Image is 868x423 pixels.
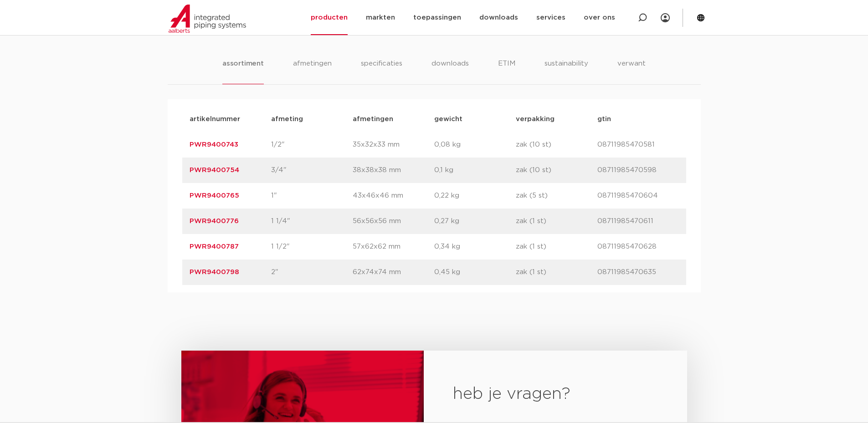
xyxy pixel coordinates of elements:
a: PWR9400798 [190,269,239,275]
a: PWR9400743 [190,141,238,148]
p: gtin [597,114,679,125]
p: 56x56x56 mm [353,216,434,227]
p: 57x62x62 mm [353,241,434,252]
p: 1 1/2" [271,241,353,252]
li: ETIM [498,58,515,84]
p: 0,34 kg [434,241,516,252]
p: zak (1 st) [516,267,597,278]
p: zak (5 st) [516,190,597,201]
p: 08711985470635 [597,267,679,278]
p: gewicht [434,114,516,125]
p: verpakking [516,114,597,125]
p: zak (10 st) [516,165,597,176]
p: 0,45 kg [434,267,516,278]
p: artikelnummer [190,114,271,125]
li: assortiment [222,58,264,84]
p: 3/4" [271,165,353,176]
p: 1" [271,190,353,201]
a: PWR9400765 [190,192,239,199]
a: PWR9400776 [190,218,239,224]
li: sustainability [544,58,588,84]
p: 08711985470598 [597,165,679,176]
p: 08711985470604 [597,190,679,201]
p: 38x38x38 mm [353,165,434,176]
li: verwant [617,58,646,84]
p: 1 1/4" [271,216,353,227]
p: afmetingen [353,114,434,125]
p: 08711985470628 [597,241,679,252]
p: 1/2" [271,139,353,150]
a: PWR9400787 [190,243,239,250]
p: zak (1 st) [516,241,597,252]
p: 08711985470581 [597,139,679,150]
p: 08711985470611 [597,216,679,227]
a: PWR9400754 [190,167,239,173]
p: zak (10 st) [516,139,597,150]
p: 0,27 kg [434,216,516,227]
li: specificaties [361,58,402,84]
p: 2" [271,267,353,278]
p: zak (1 st) [516,216,597,227]
p: 0,08 kg [434,139,516,150]
li: afmetingen [293,58,332,84]
p: 0,1 kg [434,165,516,176]
p: 0,22 kg [434,190,516,201]
p: 43x46x46 mm [353,190,434,201]
li: downloads [431,58,469,84]
p: afmeting [271,114,353,125]
p: 62x74x74 mm [353,267,434,278]
p: 35x32x33 mm [353,139,434,150]
h2: heb je vragen? [453,383,657,405]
